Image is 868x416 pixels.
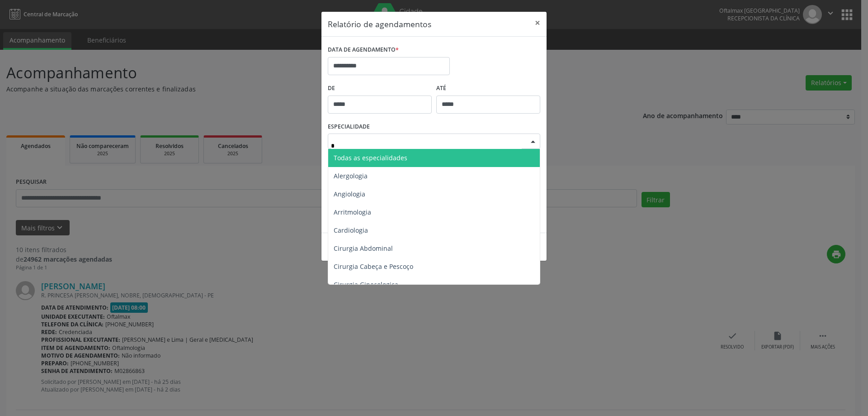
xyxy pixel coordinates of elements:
span: Angiologia [334,190,365,198]
span: Alergologia [334,172,368,180]
label: ESPECIALIDADE [328,120,370,134]
label: De [328,81,432,96]
span: Cirurgia Abdominal [334,244,393,253]
label: DATA DE AGENDAMENTO [328,43,399,57]
h5: Relatório de agendamentos [328,18,431,30]
span: Cirurgia Cabeça e Pescoço [334,262,413,271]
span: Todas as especialidades [334,153,407,162]
span: Cardiologia [334,226,368,234]
label: ATÉ [436,81,540,96]
span: Cirurgia Ginecologica [334,280,398,289]
button: Close [528,12,547,34]
span: Arritmologia [334,208,371,216]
